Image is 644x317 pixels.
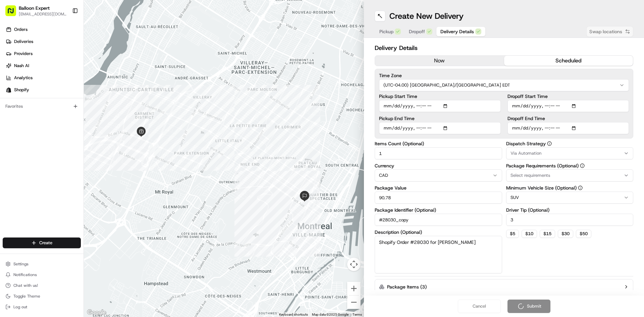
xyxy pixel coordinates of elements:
button: Minimum Vehicle Size (Optional) [578,186,583,190]
span: Create [39,240,52,246]
a: Orders [3,24,84,35]
label: Package Value [375,186,502,190]
button: $30 [558,230,573,238]
label: Dispatch Strategy [506,141,634,146]
button: $50 [576,230,591,238]
button: Zoom out [347,296,361,309]
img: Nash [7,7,20,20]
span: Nash AI [14,63,29,69]
span: Dropoff [409,28,425,35]
input: Enter package value [375,192,502,204]
span: Deliveries [14,39,33,45]
label: Minimum Vehicle Size (Optional) [506,186,634,190]
span: Analytics [14,75,33,81]
button: [EMAIL_ADDRESS][DOMAIN_NAME] [19,11,67,17]
span: Pylon [67,166,81,171]
img: Grace Nketiah [7,116,17,126]
button: $15 [540,230,555,238]
label: Package Identifier (Optional) [375,208,502,212]
button: Zoom in [347,282,361,295]
span: Pickup [379,28,393,35]
span: [DATE] [59,122,73,127]
a: Powered byPylon [47,166,81,171]
button: now [375,56,504,66]
input: Clear [17,43,111,50]
span: Map data ©2025 Google [312,313,348,316]
button: Map camera controls [347,258,361,271]
h1: Create New Delivery [389,11,464,21]
img: Google [86,308,108,317]
span: • [56,122,58,127]
span: Shopify [14,87,29,93]
span: [PERSON_NAME] [21,122,54,127]
label: Package Items ( 3 ) [387,283,427,290]
label: Time Zone [379,73,629,78]
button: Package Items (3) [375,279,633,295]
input: Enter number of items [375,147,502,159]
button: Create [3,237,81,248]
label: Description (Optional) [375,230,502,234]
button: Select requirements [506,169,634,181]
span: Delivery Details [440,28,474,35]
label: Driver Tip (Optional) [506,208,634,212]
button: $10 [522,230,537,238]
label: Pickup Start Time [379,94,501,99]
a: Deliveries [3,36,84,47]
img: 1736555255976-a54dd68f-1ca7-489b-9aae-adbdc363a1c4 [7,64,19,76]
button: Log out [3,302,81,312]
label: Dropoff End Time [507,116,629,121]
label: Dropoff Start Time [507,94,629,99]
span: Notifications [13,272,37,277]
span: Via Automation [511,150,541,156]
button: Dispatch Strategy [547,141,552,146]
a: Nash AI [3,60,84,71]
span: Toggle Theme [13,294,40,299]
span: Knowledge Base [13,150,51,157]
textarea: Shopify Order #28030 for [PERSON_NAME] [375,236,502,273]
div: We're available if you need us! [30,71,92,76]
img: 1736555255976-a54dd68f-1ca7-489b-9aae-adbdc363a1c4 [13,122,19,128]
span: Orders [14,27,28,33]
button: Chat with us! [3,281,81,290]
button: Keyboard shortcuts [279,312,308,317]
a: 💻API Documentation [54,147,110,159]
span: Wisdom [PERSON_NAME] [21,104,71,109]
a: Providers [3,48,84,59]
button: Notifications [3,270,81,279]
input: Enter package identifier [375,214,502,226]
label: Items Count (Optional) [375,141,502,146]
a: Terms (opens in new tab) [353,313,362,316]
button: $5 [506,230,519,238]
span: Select requirements [511,172,550,178]
a: Shopify [3,85,84,95]
img: 8571987876998_91fb9ceb93ad5c398215_72.jpg [14,64,26,76]
button: scheduled [504,56,633,66]
a: Open this area in Google Maps (opens a new window) [86,308,108,317]
button: Start new chat [114,66,122,74]
p: Welcome 👋 [7,27,122,38]
span: Chat with us! [13,283,38,288]
div: Past conversations [7,87,45,93]
label: Currency [375,163,502,168]
img: Wisdom Oko [7,98,17,111]
span: • [73,104,75,109]
span: API Documentation [63,150,108,157]
div: Start new chat [30,64,110,71]
span: Log out [13,304,27,310]
img: 1736555255976-a54dd68f-1ca7-489b-9aae-adbdc363a1c4 [13,104,19,110]
button: Balloon Expert [19,5,50,11]
input: Enter driver tip amount [506,214,634,226]
h2: Delivery Details [375,43,633,53]
button: See all [104,86,122,94]
span: Providers [14,51,33,57]
button: Toggle Theme [3,292,81,301]
div: 📗 [7,151,12,156]
span: Settings [13,261,29,267]
button: Package Requirements (Optional) [580,163,585,168]
div: 💻 [57,151,62,156]
img: Shopify logo [6,87,11,93]
label: Package Requirements (Optional) [506,163,634,168]
button: Balloon Expert[EMAIL_ADDRESS][DOMAIN_NAME] [3,3,69,19]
